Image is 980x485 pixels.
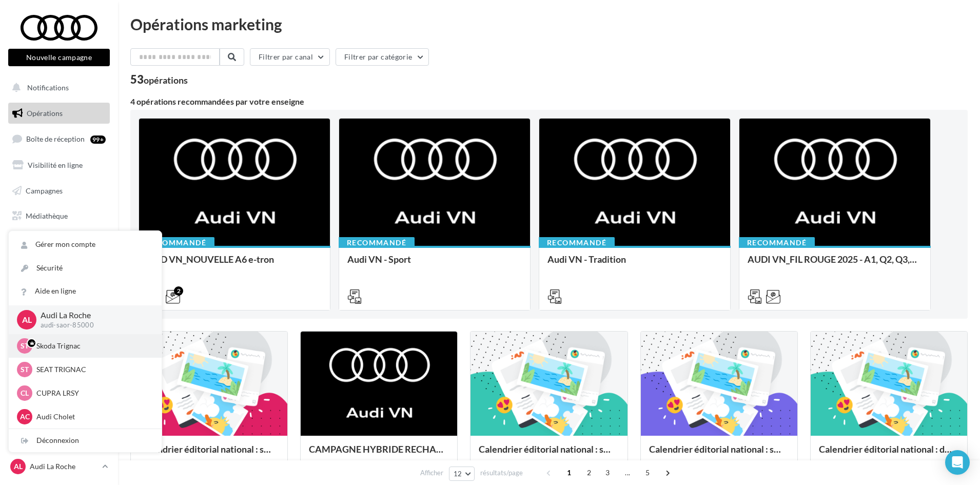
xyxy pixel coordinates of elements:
span: 2 [581,464,597,481]
span: ... [619,464,636,481]
a: Sécurité [9,257,162,280]
p: Audi Cholet [36,412,149,422]
a: Gérer mon compte [9,233,162,256]
a: PLV et print personnalisable [6,231,112,261]
div: Recommandé [139,237,214,248]
span: 1 [561,464,577,481]
button: Notifications [6,77,108,99]
a: Opérations [6,103,112,124]
span: AC [20,412,30,422]
div: Calendrier éditorial national : semaine du 08.09 au 14.09 [649,444,789,464]
p: SEAT TRIGNAC [36,364,149,375]
div: Recommandé [539,237,615,248]
div: Open Intercom Messenger [945,450,970,475]
div: Audi VN - Sport [347,254,522,275]
span: ST [21,364,29,375]
div: 53 [130,74,188,85]
a: Aide en ligne [9,280,162,303]
span: AL [22,314,32,325]
span: résultats/page [480,468,523,478]
button: Filtrer par canal [250,48,330,66]
span: Notifications [27,83,69,92]
span: Médiathèque [26,211,68,220]
p: Audi La Roche [30,461,98,472]
button: Filtrer par catégorie [336,48,429,66]
a: Boîte de réception99+ [6,128,112,150]
div: 4 opérations recommandées par votre enseigne [130,98,968,106]
span: ST [21,341,29,351]
a: Médiathèque [6,205,112,227]
span: Opérations [27,109,63,118]
button: 12 [449,467,475,481]
button: Nouvelle campagne [8,49,110,66]
p: audi-saor-85000 [41,321,145,330]
a: AL Audi La Roche [8,457,110,476]
div: Déconnexion [9,429,162,452]
div: 99+ [90,135,106,144]
div: Recommandé [739,237,815,248]
p: CUPRA LRSY [36,388,149,398]
span: Visibilité en ligne [28,161,83,169]
span: 5 [639,464,656,481]
div: AUDI VN_FIL ROUGE 2025 - A1, Q2, Q3, Q5 et Q4 e-tron [748,254,922,275]
p: Skoda Trignac [36,341,149,351]
span: CL [21,388,29,398]
div: CAMPAGNE HYBRIDE RECHARGEABLE [309,444,449,464]
div: Calendrier éditorial national : du 02.09 au 15.09 [819,444,959,464]
a: Visibilité en ligne [6,154,112,176]
div: Calendrier éditorial national : semaine du 15.09 au 21.09 [479,444,619,464]
p: Audi La Roche [41,309,145,321]
span: Campagnes [26,186,63,195]
span: 3 [599,464,616,481]
div: Recommandé [339,237,415,248]
div: 2 [174,286,183,296]
div: AUD VN_NOUVELLE A6 e-tron [147,254,322,275]
div: Audi VN - Tradition [547,254,722,275]
div: Opérations marketing [130,16,968,32]
span: Boîte de réception [26,134,85,143]
a: Campagnes [6,180,112,202]
div: opérations [144,75,188,85]
span: Afficher [420,468,443,478]
span: 12 [454,470,462,478]
span: AL [14,461,23,472]
div: Calendrier éditorial national : semaine du 22.09 au 28.09 [139,444,279,464]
